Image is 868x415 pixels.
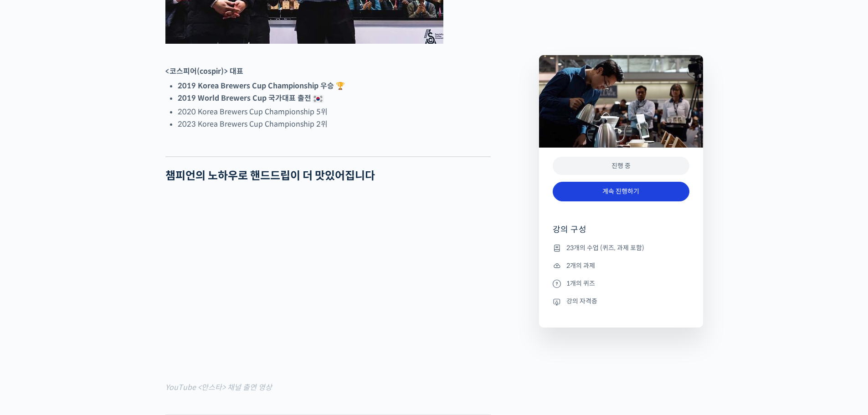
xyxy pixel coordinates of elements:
li: 2개의 과제 [553,260,689,271]
div: 진행 중 [553,157,689,175]
span: 대화 [83,303,94,310]
li: 강의 자격증 [553,296,689,307]
li: 1개의 퀴즈 [553,278,689,289]
li: 2020 Korea Brewers Cup Championship 5위 [178,106,491,118]
strong: <코스피어(cospir)> 대표 [165,67,243,76]
strong: 2019 World Brewers Cup 국가대표 출전 [178,93,325,103]
li: 2023 Korea Brewers Cup Championship 2위 [178,118,491,130]
span: 홈 [29,302,34,310]
a: 계속 진행하기 [553,182,689,201]
img: 🇰🇷 [313,93,324,104]
h4: 강의 구성 [553,224,689,242]
li: 23개의 수업 (퀴즈, 과제 포함) [553,242,689,253]
span: YouTube <안스타> 채널 출연 영상 [165,383,272,392]
a: 설정 [118,289,175,312]
span: 설정 [141,302,152,310]
a: 대화 [60,289,118,312]
iframe: 핸드드립을 맛있게 내리고 싶으시면 이 영상을 보세요. (정형용 바리스타) [165,195,491,378]
a: 홈 [3,289,60,312]
strong: 2019 Korea Brewers Cup Championship 우승 🏆 [178,81,345,91]
strong: 챔피언의 노하우로 핸드드립이 더 맛있어집니다 [165,169,375,183]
